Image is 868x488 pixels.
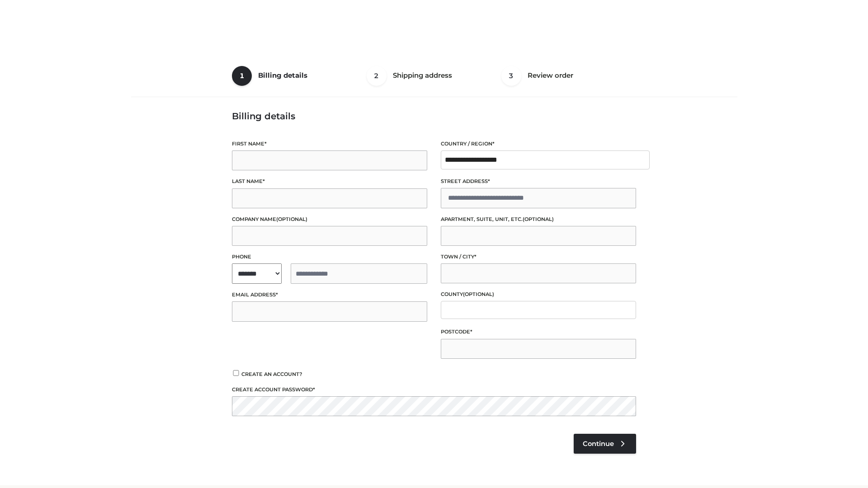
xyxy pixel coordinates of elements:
label: Last name [232,177,427,186]
label: Email address [232,291,427,299]
span: (optional) [523,216,554,222]
label: Town / City [441,253,636,261]
label: Create account password [232,385,636,394]
span: Create an account? [241,371,302,377]
label: Street address [441,177,636,186]
span: (optional) [463,291,494,297]
span: 3 [501,66,521,86]
label: Phone [232,253,427,261]
label: County [441,290,636,299]
label: Company name [232,215,427,224]
label: First name [232,140,427,148]
span: (optional) [276,216,307,222]
input: Create an account? [232,370,240,376]
h3: Billing details [232,111,636,122]
label: Country / Region [441,140,636,148]
label: Apartment, suite, unit, etc. [441,215,636,224]
span: Continue [583,440,614,448]
a: Continue [574,434,636,454]
span: 2 [367,66,387,86]
label: Postcode [441,328,636,336]
span: Billing details [258,71,307,80]
span: Review order [528,71,573,80]
span: Shipping address [393,71,452,80]
span: 1 [232,66,252,86]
